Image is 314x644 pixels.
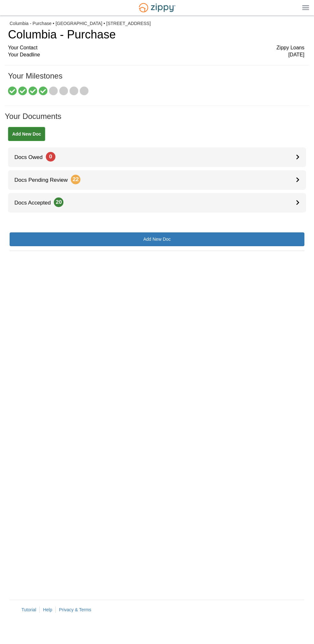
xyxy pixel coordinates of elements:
[288,51,304,59] span: [DATE]
[8,28,304,41] h1: Columbia - Purchase
[8,72,304,87] h1: Your Milestones
[5,112,309,127] h1: Your Documents
[8,193,306,213] a: Docs Accepted20
[8,200,63,206] span: Docs Accepted
[59,607,91,612] a: Privacy & Terms
[54,197,63,207] span: 20
[43,607,52,612] a: Help
[277,44,304,52] span: Zippy Loans
[8,51,304,59] div: Your Deadline
[8,177,80,183] span: Docs Pending Review
[8,154,55,160] span: Docs Owed
[8,147,306,167] a: Docs Owed0
[8,127,45,141] a: Add New Doc
[21,607,36,612] a: Tutorial
[46,152,55,162] span: 0
[302,5,309,10] img: Mobile Dropdown Menu
[10,232,304,246] a: Add New Doc
[8,170,306,190] a: Docs Pending Review22
[71,175,80,184] span: 22
[10,21,304,26] div: Columbia - Purchase • [GEOGRAPHIC_DATA] • [STREET_ADDRESS]
[8,44,304,52] div: Your Contact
